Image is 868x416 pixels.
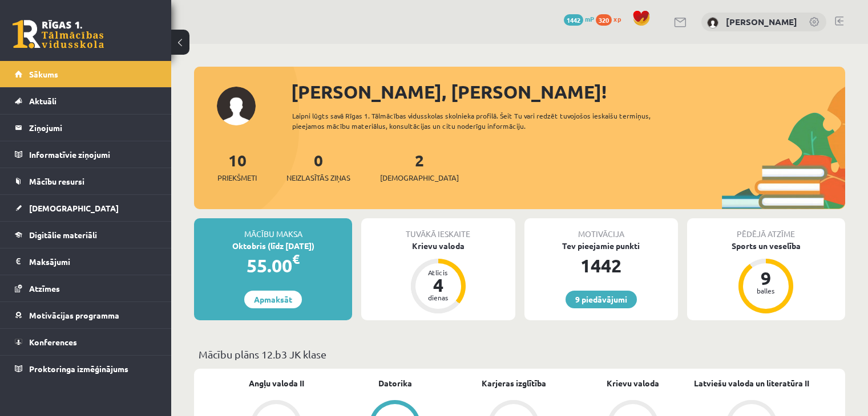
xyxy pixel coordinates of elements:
div: Tuvākā ieskaite [361,218,515,240]
span: Priekšmeti [217,172,257,183]
span: Atzīmes [29,283,60,293]
div: Motivācija [524,218,678,240]
legend: Ziņojumi [29,115,157,141]
div: [PERSON_NAME], [PERSON_NAME]! [291,78,845,105]
a: Sākums [15,61,157,87]
div: Mācību maksa [194,218,352,240]
a: Apmaksāt [244,291,302,308]
span: mP [585,14,594,23]
div: 55.00 [194,252,352,279]
div: Tev pieejamie punkti [524,240,678,252]
span: 1442 [564,14,583,26]
a: Sports un veselība 9 balles [687,240,845,315]
a: [DEMOGRAPHIC_DATA] [15,195,157,221]
a: Maksājumi [15,248,157,275]
div: Atlicis [421,269,455,276]
a: 320 xp [596,14,627,23]
span: [DEMOGRAPHIC_DATA] [380,172,459,183]
div: Krievu valoda [361,240,515,252]
a: Konferences [15,329,157,355]
div: Laipni lūgts savā Rīgas 1. Tālmācības vidusskolas skolnieka profilā. Šeit Tu vari redzēt tuvojošo... [292,111,683,131]
a: Krievu valoda Atlicis 4 dienas [361,240,515,315]
div: balles [749,287,783,294]
div: Sports un veselība [687,240,845,252]
a: Ziņojumi [15,115,157,141]
a: Proktoringa izmēģinājums [15,356,157,382]
a: 1442 mP [564,14,594,23]
a: Informatīvie ziņojumi [15,141,157,168]
a: Angļu valoda II [249,377,304,389]
a: 10Priekšmeti [217,150,257,183]
a: Digitālie materiāli [15,222,157,248]
p: Mācību plāns 12.b3 JK klase [199,346,841,362]
a: 0Neizlasītās ziņas [286,150,350,183]
span: xp [613,14,621,23]
span: Konferences [29,337,77,347]
span: [DEMOGRAPHIC_DATA] [29,203,119,213]
span: Mācību resursi [29,176,84,186]
span: Sākums [29,69,58,79]
a: Karjeras izglītība [482,377,546,389]
a: Motivācijas programma [15,302,157,328]
a: Latviešu valoda un literatūra II [694,377,809,389]
legend: Maksājumi [29,248,157,275]
div: 4 [421,276,455,294]
span: Neizlasītās ziņas [286,172,350,183]
a: [PERSON_NAME] [726,16,797,27]
div: 9 [749,269,783,287]
span: Motivācijas programma [29,310,119,320]
a: 9 piedāvājumi [566,291,637,308]
span: Proktoringa izmēģinājums [29,364,128,374]
span: Aktuāli [29,96,56,106]
a: 2[DEMOGRAPHIC_DATA] [380,150,459,183]
span: € [292,251,300,267]
a: Aktuāli [15,88,157,114]
a: Rīgas 1. Tālmācības vidusskola [13,20,104,48]
div: 1442 [524,252,678,279]
span: 320 [596,14,612,26]
div: Pēdējā atzīme [687,218,845,240]
img: Alise Pukalova [707,17,718,28]
a: Krievu valoda [607,377,659,389]
span: Digitālie materiāli [29,230,97,240]
div: Oktobris (līdz [DATE]) [194,240,352,252]
a: Mācību resursi [15,168,157,194]
div: dienas [421,294,455,301]
a: Datorika [378,377,412,389]
a: Atzīmes [15,275,157,301]
legend: Informatīvie ziņojumi [29,141,157,168]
